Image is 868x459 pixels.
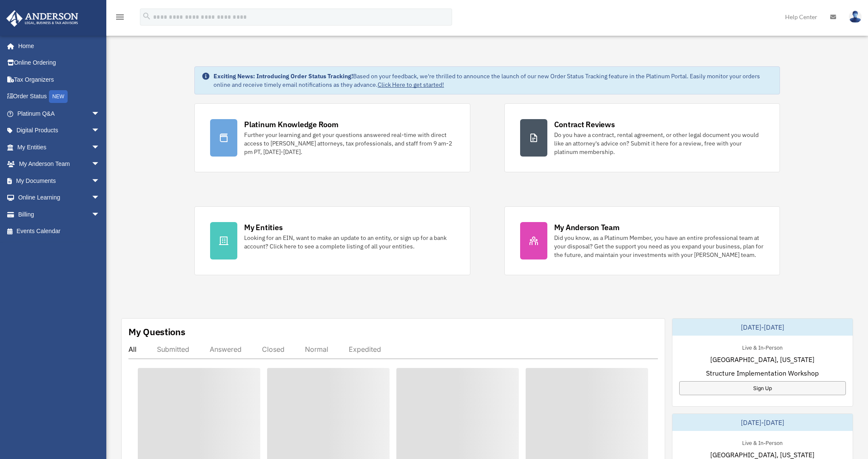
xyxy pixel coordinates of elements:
a: Home [6,37,108,54]
div: My Questions [128,325,185,338]
a: Order StatusNEW [6,88,113,105]
div: My Anderson Team [554,222,620,233]
span: Structure Implementation Workshop [706,368,819,378]
div: Live & In-Person [735,438,789,447]
a: Sign Up [679,381,846,395]
a: Online Learningarrow_drop_down [6,189,113,206]
a: Platinum Q&Aarrow_drop_down [6,105,113,122]
a: Platinum Knowledge Room Further your learning and get your questions answered real-time with dire... [194,103,470,172]
div: Normal [305,345,328,354]
a: My Anderson Teamarrow_drop_down [6,156,113,173]
div: My Entities [244,222,282,233]
div: Live & In-Person [735,342,789,351]
span: arrow_drop_down [91,122,108,140]
img: User Pic [849,11,862,23]
span: arrow_drop_down [91,105,108,123]
strong: Exciting News: Introducing Order Status Tracking! [213,72,353,80]
div: Did you know, as a Platinum Member, you have an entire professional team at your disposal? Get th... [554,234,764,259]
a: Digital Productsarrow_drop_down [6,122,113,139]
div: [DATE]-[DATE] [672,414,853,431]
a: My Anderson Team Did you know, as a Platinum Member, you have an entire professional team at your... [504,206,780,275]
span: arrow_drop_down [91,156,108,173]
a: My Entities Looking for an EIN, want to make an update to an entity, or sign up for a bank accoun... [194,206,470,275]
span: [GEOGRAPHIC_DATA], [US_STATE] [710,354,814,365]
div: Looking for an EIN, want to make an update to an entity, or sign up for a bank account? Click her... [244,234,454,251]
div: Do you have a contract, rental agreement, or other legal document you would like an attorney's ad... [554,131,764,156]
a: Tax Organizers [6,71,113,88]
span: arrow_drop_down [91,139,108,156]
a: menu [115,15,125,22]
div: Answered [210,345,242,354]
img: Anderson Advisors Platinum Portal [4,10,81,27]
span: arrow_drop_down [91,206,108,223]
div: NEW [49,90,68,103]
span: arrow_drop_down [91,172,108,190]
a: My Entitiesarrow_drop_down [6,139,113,156]
span: arrow_drop_down [91,189,108,207]
div: Contract Reviews [554,119,615,130]
a: Contract Reviews Do you have a contract, rental agreement, or other legal document you would like... [504,103,780,172]
div: Based on your feedback, we're thrilled to announce the launch of our new Order Status Tracking fe... [213,72,773,89]
div: Closed [262,345,285,354]
div: All [128,345,137,354]
div: [DATE]-[DATE] [672,319,853,336]
i: menu [115,12,125,22]
a: Events Calendar [6,223,113,240]
a: My Documentsarrow_drop_down [6,172,113,189]
a: Online Ordering [6,54,113,71]
div: Further your learning and get your questions answered real-time with direct access to [PERSON_NAM... [244,131,454,156]
a: Click Here to get started! [378,81,444,88]
i: search [142,11,151,21]
div: Submitted [157,345,189,354]
div: Platinum Knowledge Room [244,119,339,130]
a: Billingarrow_drop_down [6,206,113,223]
div: Expedited [349,345,381,354]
